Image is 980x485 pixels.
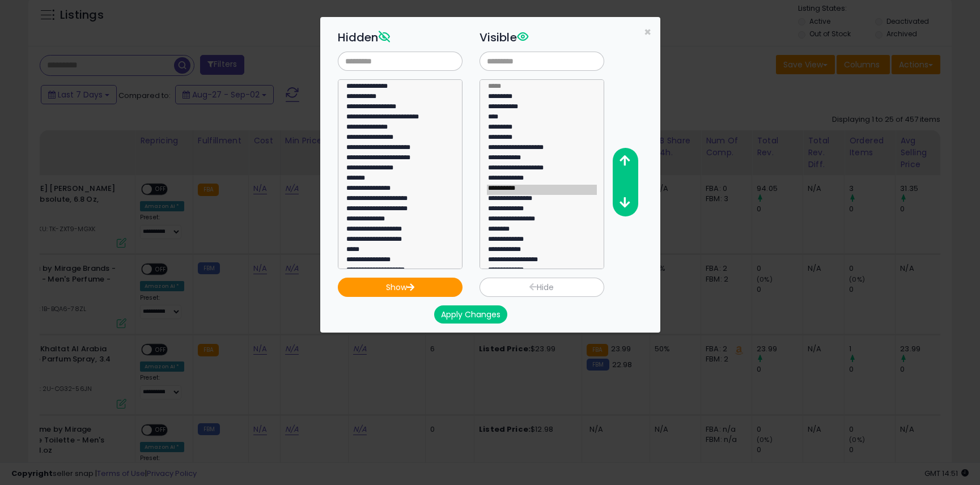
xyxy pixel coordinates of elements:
button: Apply Changes [434,305,507,324]
button: Show [338,278,463,297]
button: Hide [480,278,604,297]
h3: Visible [480,29,604,46]
span: × [644,24,651,40]
h3: Hidden [338,29,463,46]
